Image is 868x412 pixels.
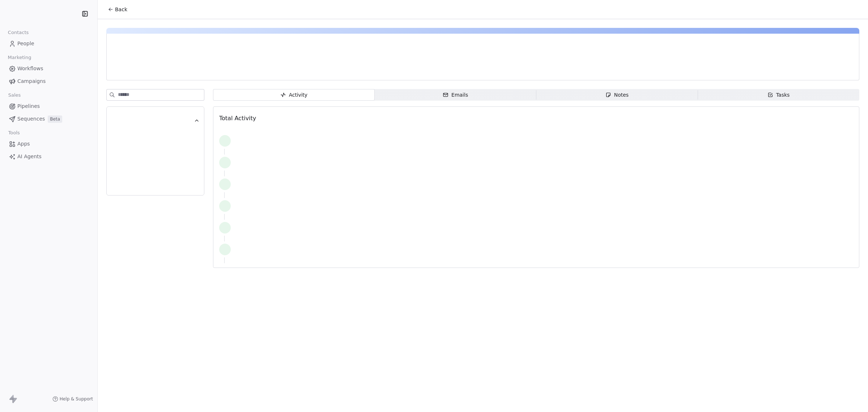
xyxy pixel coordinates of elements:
[115,6,127,13] span: Back
[767,91,790,99] div: Tasks
[17,140,30,148] span: Apps
[443,91,468,99] div: Emails
[5,27,32,38] span: Contacts
[6,138,92,150] a: Apps
[6,113,92,125] a: SequencesBeta
[6,100,92,112] a: Pipelines
[5,90,24,101] span: Sales
[52,396,93,402] a: Help & Support
[17,115,45,123] span: Sequences
[48,115,62,123] span: Beta
[6,151,92,163] a: AI Agents
[60,396,93,402] span: Help & Support
[605,91,629,99] div: Notes
[103,3,132,16] button: Back
[5,127,23,138] span: Tools
[5,52,34,63] span: Marketing
[6,38,92,50] a: People
[17,65,43,72] span: Workflows
[17,153,42,160] span: AI Agents
[6,63,92,75] a: Workflows
[17,77,46,85] span: Campaigns
[219,115,256,122] span: Total Activity
[17,102,40,110] span: Pipelines
[6,75,92,87] a: Campaigns
[17,40,34,47] span: People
